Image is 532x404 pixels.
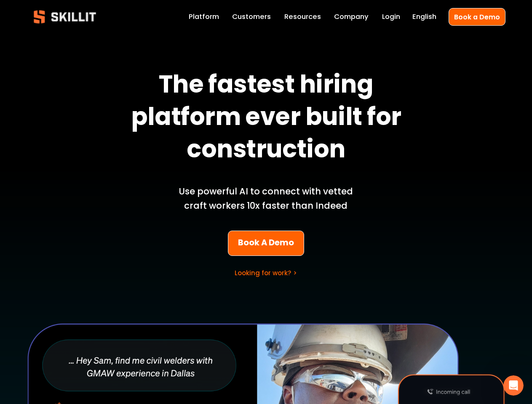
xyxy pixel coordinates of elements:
[131,66,406,172] strong: The fastest hiring platform ever built for construction
[232,11,271,23] a: Customers
[412,12,436,22] span: English
[284,11,321,23] a: folder dropdown
[235,268,297,277] a: Looking for work? >
[449,8,505,25] a: Book a Demo
[334,11,369,23] a: Company
[189,11,219,23] a: Platform
[228,231,304,256] a: Book A Demo
[27,4,103,29] img: Skillit
[382,11,400,23] a: Login
[284,12,321,22] span: Resources
[412,11,436,23] div: language picker
[503,375,524,396] iframe: Intercom live chat
[168,184,364,213] p: Use powerful AI to connect with vetted craft workers 10x faster than Indeed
